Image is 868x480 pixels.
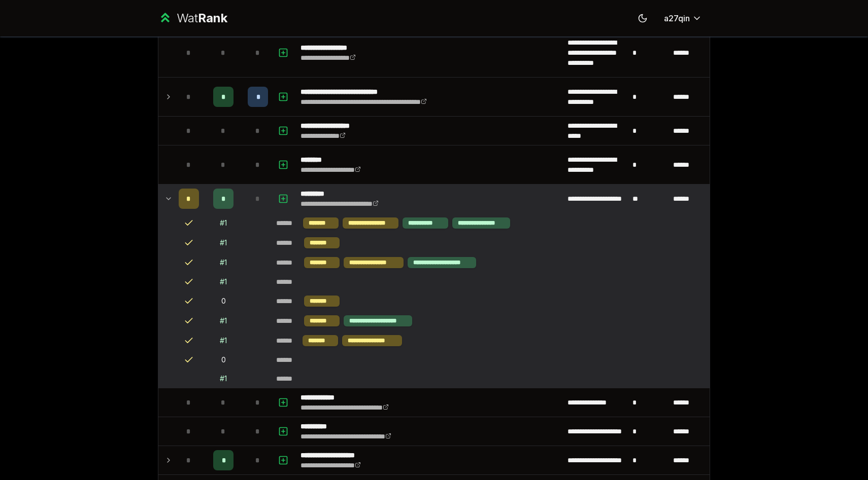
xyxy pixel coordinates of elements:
a: WatRank [158,10,227,26]
div: # 1 [220,218,227,228]
div: # 1 [220,316,227,326]
div: # 1 [220,277,227,287]
div: Wat [177,10,227,26]
div: # 1 [220,336,227,346]
button: a27qin [656,9,710,27]
td: 0 [203,351,244,369]
span: a27qin [664,12,690,24]
div: # 1 [220,238,227,248]
div: # 1 [220,257,227,268]
div: # 1 [220,374,227,384]
span: Rank [198,11,227,25]
td: 0 [203,291,244,311]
